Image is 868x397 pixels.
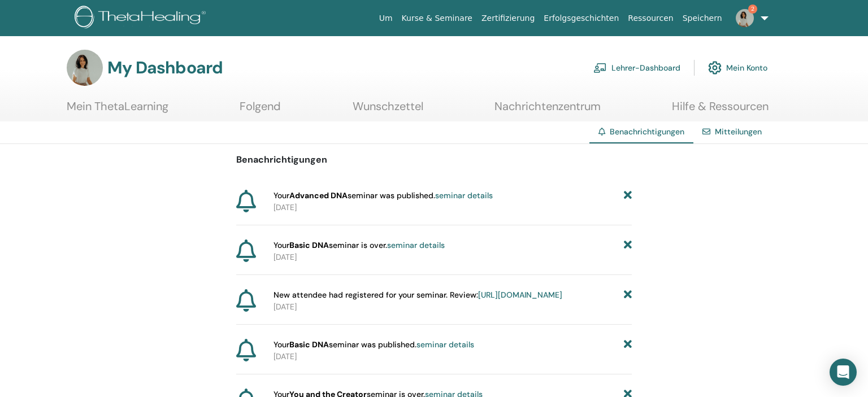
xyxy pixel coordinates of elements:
[274,251,632,263] p: [DATE]
[375,8,397,29] a: Um
[494,99,601,121] a: Nachrichtenzentrum
[672,99,769,121] a: Hilfe & Ressourcen
[240,99,281,121] a: Folgend
[274,202,632,213] p: [DATE]
[274,351,632,363] p: [DATE]
[289,190,348,200] strong: Advanced DNA
[67,99,168,121] a: Mein ThetaLearning
[274,289,562,301] span: New attendee had registered for your seminar. Review:
[708,58,722,77] img: cog.svg
[416,339,474,350] a: seminar details
[715,126,762,137] a: Mitteilungen
[435,190,493,200] a: seminar details
[274,190,493,202] span: Your seminar was published.
[236,153,632,167] p: Benachrichtigungen
[274,339,474,351] span: Your seminar was published.
[593,55,680,80] a: Lehrer-Dashboard
[748,5,757,14] span: 2
[708,55,767,80] a: Mein Konto
[610,126,684,137] span: Benachrichtigungen
[539,8,623,29] a: Erfolgsgeschichten
[353,99,423,121] a: Wunschzettel
[67,50,103,86] img: default.png
[387,240,445,250] a: seminar details
[397,8,477,29] a: Kurse & Seminare
[289,240,329,250] strong: Basic DNA
[478,290,562,300] a: [URL][DOMAIN_NAME]
[289,339,329,350] strong: Basic DNA
[107,58,223,78] h3: My Dashboard
[477,8,539,29] a: Zertifizierung
[75,6,210,31] img: logo.png
[274,239,445,251] span: Your seminar is over.
[593,63,607,73] img: chalkboard-teacher.svg
[623,8,678,29] a: Ressourcen
[830,359,857,386] div: Open Intercom Messenger
[678,8,727,29] a: Speichern
[736,9,754,27] img: default.png
[274,301,632,313] p: [DATE]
